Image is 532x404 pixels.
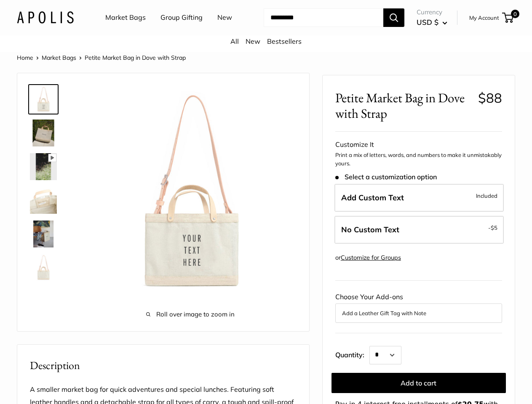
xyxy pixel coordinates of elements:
[17,52,186,63] nav: Breadcrumb
[335,343,369,364] label: Quantity:
[85,308,297,320] span: Roll over image to zoom in
[85,54,186,61] span: Petite Market Bag in Dove with Strap
[478,90,502,106] span: $88
[28,252,59,283] a: Petite Market Bag in Dove with Strap
[30,221,57,247] img: Petite Market Bag in Dove with Strap
[246,37,260,45] a: New
[491,224,497,231] span: $5
[30,86,57,113] img: Petite Market Bag in Dove with Strap
[341,193,404,202] span: Add Custom Text
[267,37,302,45] a: Bestsellers
[417,6,447,18] span: Currency
[417,18,438,27] span: USD $
[230,37,239,45] a: All
[28,151,59,182] a: Petite Market Bag in Dove with Strap
[335,151,502,167] p: Print a mix of letters, words, and numbers to make it unmistakably yours.
[28,219,59,249] a: Petite Market Bag in Dove with Strap
[17,11,74,24] img: Apolis
[217,11,232,24] a: New
[341,225,399,234] span: No Custom Text
[511,10,519,18] span: 0
[334,184,504,212] label: Add Custom Text
[334,216,504,244] label: Leave Blank
[42,54,76,61] a: Market Bags
[17,54,33,61] a: Home
[28,185,59,215] a: Petite Market Bag in Dove with Strap
[105,11,146,24] a: Market Bags
[335,138,502,151] div: Customize It
[160,11,203,24] a: Group Gifting
[30,254,57,281] img: Petite Market Bag in Dove with Strap
[28,84,59,114] a: Petite Market Bag in Dove with Strap
[417,16,447,29] button: USD $
[335,173,437,181] span: Select a customization option
[335,291,502,323] div: Choose Your Add-ons
[335,252,401,263] div: or
[342,308,495,318] button: Add a Leather Gift Tag with Note
[503,13,513,23] a: 0
[30,187,57,214] img: Petite Market Bag in Dove with Strap
[383,8,404,27] button: Search
[331,373,506,393] button: Add to cart
[30,357,297,374] h2: Description
[85,86,297,298] img: Petite Market Bag in Dove with Strap
[335,90,472,121] span: Petite Market Bag in Dove with Strap
[469,13,499,23] a: My Account
[28,118,59,148] a: Petite Market Bag in Dove with Strap
[30,120,57,146] img: Petite Market Bag in Dove with Strap
[341,254,401,261] a: Customize for Groups
[476,191,497,201] span: Included
[264,8,383,27] input: Search...
[488,223,497,233] span: -
[30,153,57,180] img: Petite Market Bag in Dove with Strap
